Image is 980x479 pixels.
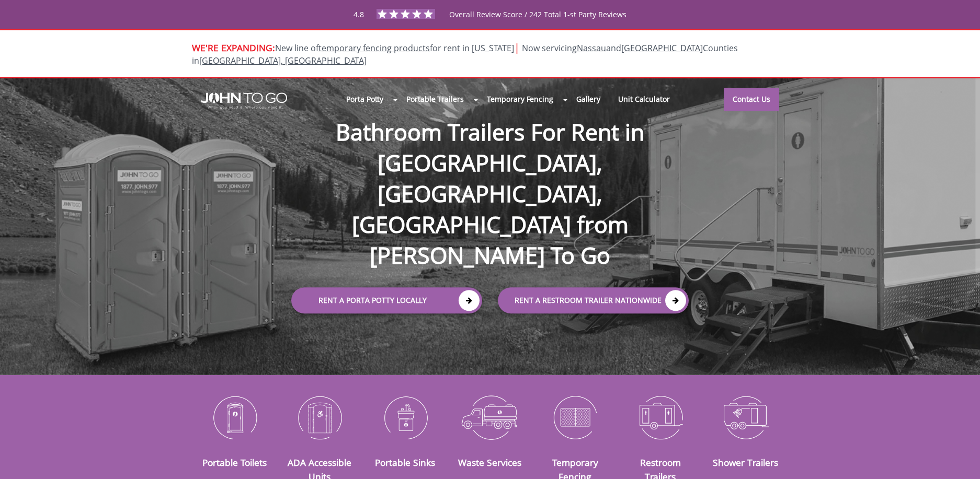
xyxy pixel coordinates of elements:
[449,9,626,40] span: Overall Review Score / 242 Total 1-st Party Reviews
[201,92,287,109] img: JOHN to go
[498,287,689,313] a: rent a RESTROOM TRAILER Nationwide
[711,390,780,445] img: Shower-Trailers-icon_N.png
[625,390,695,445] img: Restroom-Trailers-icon_N.png
[192,41,275,54] span: WE'RE EXPANDING:
[938,437,980,479] button: Live Chat
[621,42,703,54] a: [GEOGRAPHIC_DATA]
[202,456,267,469] a: Portable Toilets
[724,88,779,111] a: Contact Us
[478,88,562,110] a: Temporary Fencing
[375,456,435,469] a: Portable Sinks
[458,456,521,469] a: Waste Services
[370,390,440,445] img: Portable-Sinks-icon_N.png
[577,42,606,54] a: Nassau
[337,88,392,110] a: Porta Potty
[609,88,679,110] a: Unit Calculator
[540,390,610,445] img: Temporary-Fencing-cion_N.png
[291,287,482,313] a: Rent a Porta Potty Locally
[354,9,364,19] span: 4.8
[567,88,609,110] a: Gallery
[200,390,269,445] img: Portable-Toilets-icon_N.png
[192,42,738,67] span: New line of for rent in [US_STATE]
[397,88,472,110] a: Portable Trailers
[285,390,355,445] img: ADA-Accessible-Units-icon_N.png
[514,40,520,54] span: |
[281,83,699,271] h1: Bathroom Trailers For Rent in [GEOGRAPHIC_DATA], [GEOGRAPHIC_DATA], [GEOGRAPHIC_DATA] from [PERSO...
[713,456,778,469] a: Shower Trailers
[318,42,430,54] a: temporary fencing products
[455,390,525,445] img: Waste-Services-icon_N.png
[199,55,367,66] a: [GEOGRAPHIC_DATA], [GEOGRAPHIC_DATA]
